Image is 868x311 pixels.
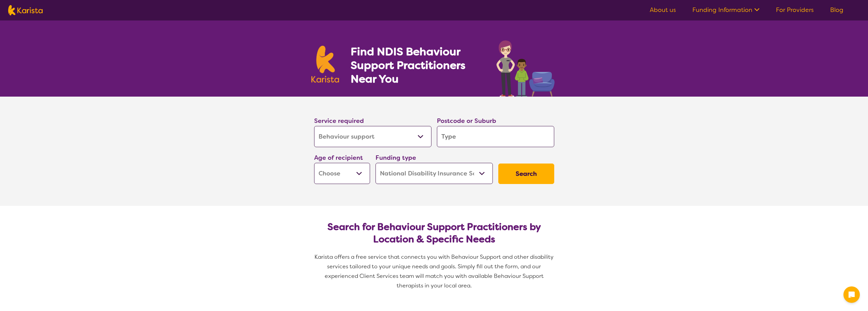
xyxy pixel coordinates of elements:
[311,46,339,83] img: Karista logo
[692,6,760,14] a: Funding Information
[8,5,43,15] img: Karista logo
[498,164,554,184] button: Search
[376,154,416,162] label: Funding type
[437,126,554,147] input: Type
[314,154,363,162] label: Age of recipient
[314,117,364,125] label: Service required
[830,6,843,14] a: Blog
[495,37,557,97] img: behaviour-support
[776,6,814,14] a: For Providers
[311,252,557,291] p: Karista offers a free service that connects you with Behaviour Support and other disability servi...
[437,117,496,125] label: Postcode or Suburb
[320,221,549,245] h2: Search for Behaviour Support Practitioners by Location & Specific Needs
[650,6,676,14] a: About us
[351,45,483,86] h1: Find NDIS Behaviour Support Practitioners Near You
